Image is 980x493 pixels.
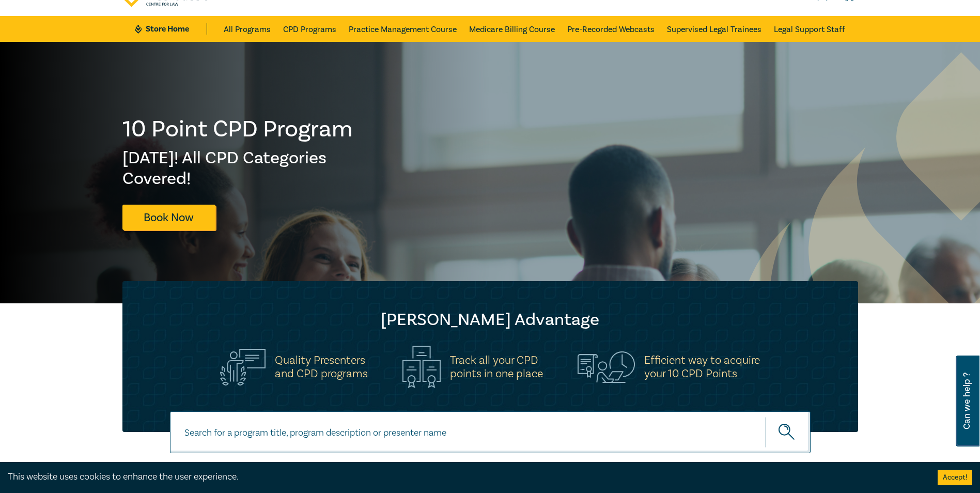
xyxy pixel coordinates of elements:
[283,16,336,42] a: CPD Programs
[938,470,972,485] button: Accept cookies
[122,148,354,189] h2: [DATE]! All CPD Categories Covered!
[349,16,457,42] a: Practice Management Course
[135,23,207,35] a: Store Home
[275,353,368,380] h5: Quality Presenters and CPD programs
[450,353,543,380] h5: Track all your CPD points in one place
[224,16,271,42] a: All Programs
[469,16,555,42] a: Medicare Billing Course
[143,310,837,330] h2: [PERSON_NAME] Advantage
[774,16,845,42] a: Legal Support Staff
[962,362,972,440] span: Can we help ?
[644,353,760,380] h5: Efficient way to acquire your 10 CPD Points
[170,411,811,453] input: Search for a program title, program description or presenter name
[402,346,441,388] img: Track all your CPD<br>points in one place
[122,116,354,143] h1: 10 Point CPD Program
[122,205,215,230] a: Book Now
[220,349,266,386] img: Quality Presenters<br>and CPD programs
[578,351,635,382] img: Efficient way to acquire<br>your 10 CPD Points
[8,470,922,484] div: This website uses cookies to enhance the user experience.
[567,16,655,42] a: Pre-Recorded Webcasts
[667,16,761,42] a: Supervised Legal Trainees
